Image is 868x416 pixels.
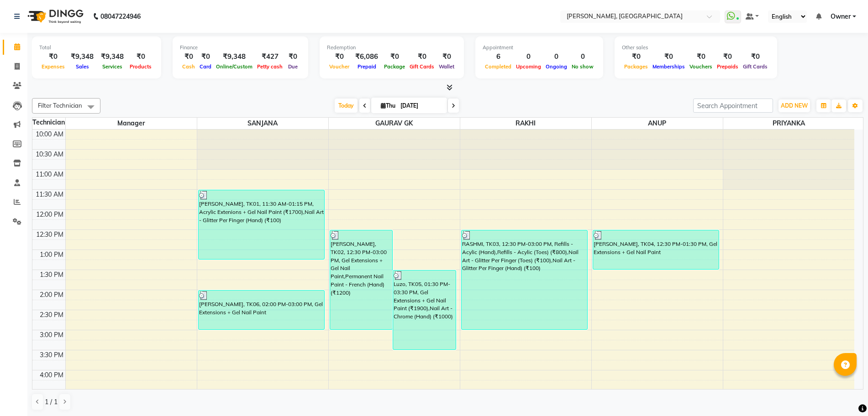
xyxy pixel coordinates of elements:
[127,63,154,70] span: Products
[330,230,393,329] div: [PERSON_NAME], TK02, 12:30 PM-03:00 PM, Gel Extensions + Gel Nail Paint,Permanent Nail Paint - Fr...
[831,12,851,21] span: Owner
[514,63,543,70] span: Upcoming
[830,380,859,407] iframe: chat widget
[723,118,855,129] span: PRIYANKA
[483,63,514,70] span: Completed
[569,52,596,62] div: 0
[352,52,382,62] div: ₹6,086
[100,63,125,70] span: Services
[180,63,197,70] span: Cash
[180,52,197,62] div: ₹0
[285,52,301,62] div: ₹0
[327,52,352,62] div: ₹0
[38,310,65,320] div: 2:30 PM
[38,270,65,280] div: 1:30 PM
[382,52,407,62] div: ₹0
[214,63,255,70] span: Online/Custom
[327,63,352,70] span: Voucher
[39,63,67,70] span: Expenses
[34,190,65,199] div: 11:30 AM
[197,63,214,70] span: Card
[32,118,65,127] div: Technician
[38,330,65,340] div: 3:00 PM
[593,230,719,269] div: [PERSON_NAME], TK04, 12:30 PM-01:30 PM, Gel Extensions + Gel Nail Paint
[214,52,255,62] div: ₹9,348
[437,52,457,62] div: ₹0
[74,63,91,70] span: Sales
[66,118,197,129] span: Manager
[255,52,285,62] div: ₹427
[693,99,773,113] input: Search Appointment
[622,44,770,52] div: Other sales
[199,291,325,329] div: [PERSON_NAME], TK06, 02:00 PM-03:00 PM, Gel Extensions + Gel Nail Paint
[543,52,569,62] div: 0
[398,99,443,113] input: 2025-09-04
[687,52,715,62] div: ₹0
[741,63,770,70] span: Gift Cards
[514,52,543,62] div: 0
[437,63,457,70] span: Wallet
[460,118,591,129] span: RAKHI
[97,52,127,62] div: ₹9,348
[34,150,65,159] div: 10:30 AM
[199,190,325,259] div: [PERSON_NAME], TK01, 11:30 AM-01:15 PM, Acrylic Extenions + Gel Nail Paint (₹1700),Nail Art - Gli...
[687,63,715,70] span: Vouchers
[34,210,65,219] div: 12:00 PM
[39,52,67,62] div: ₹0
[197,52,214,62] div: ₹0
[45,397,58,407] span: 1 / 1
[38,350,65,360] div: 3:30 PM
[67,52,97,62] div: ₹9,348
[180,44,301,52] div: Finance
[483,52,514,62] div: 6
[38,370,65,380] div: 4:00 PM
[781,102,808,109] span: ADD NEW
[329,118,460,129] span: GAURAV GK
[23,4,86,29] img: logo
[779,99,810,112] button: ADD NEW
[100,4,141,29] b: 08047224946
[127,52,154,62] div: ₹0
[715,63,741,70] span: Prepaids
[38,250,65,260] div: 1:00 PM
[483,44,596,52] div: Appointment
[379,102,398,109] span: Thu
[255,63,285,70] span: Petty cash
[38,290,65,300] div: 2:00 PM
[569,63,596,70] span: No show
[34,130,65,139] div: 10:00 AM
[407,63,437,70] span: Gift Cards
[39,44,154,52] div: Total
[407,52,437,62] div: ₹0
[335,99,358,113] span: Today
[34,230,65,239] div: 12:30 PM
[197,118,328,129] span: SANJANA
[34,170,65,179] div: 11:00 AM
[355,63,379,70] span: Prepaid
[650,52,687,62] div: ₹0
[650,63,687,70] span: Memberships
[38,102,82,109] span: Filter Technician
[327,44,457,52] div: Redemption
[543,63,569,70] span: Ongoing
[286,63,300,70] span: Due
[462,230,588,329] div: RASHMI, TK03, 12:30 PM-03:00 PM, Refills - Acylic (Hand),Refills - Acylic (Toes) (₹800),Nail Art ...
[382,63,407,70] span: Package
[592,118,723,129] span: ANUP
[622,63,650,70] span: Packages
[741,52,770,62] div: ₹0
[715,52,741,62] div: ₹0
[393,270,456,349] div: Luzo, TK05, 01:30 PM-03:30 PM, Gel Extensions + Gel Nail Paint (₹1900),Nail Art - Chrome (Hand) (...
[622,52,650,62] div: ₹0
